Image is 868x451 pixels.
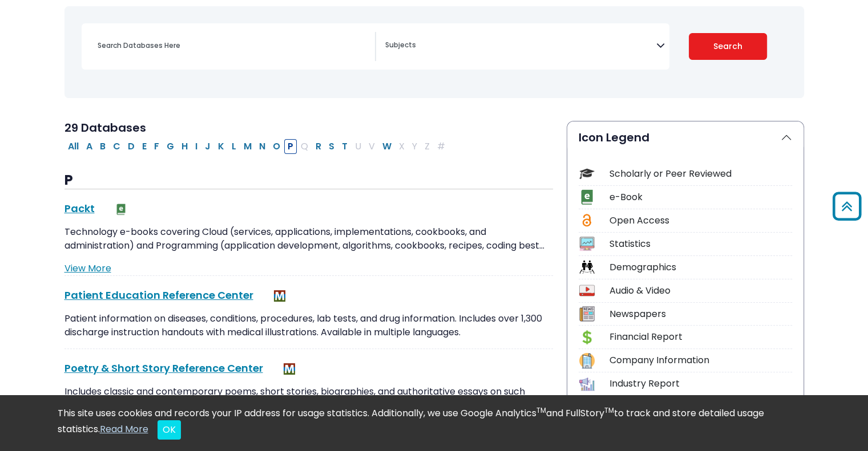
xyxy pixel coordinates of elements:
div: Newspapers [609,307,792,321]
button: Filter Results N [256,139,269,154]
img: e-Book [115,204,127,215]
div: Scholarly or Peer Reviewed [609,167,792,181]
button: Filter Results I [192,139,201,154]
button: Filter Results K [215,139,228,154]
button: Filter Results C [110,139,124,154]
h3: P [64,172,553,189]
button: Filter Results S [325,139,338,154]
p: Includes classic and contemporary poems, short stories, biographies, and authoritative essays on ... [64,385,553,412]
img: Icon Audio & Video [579,283,595,298]
img: Icon Newspapers [579,306,595,322]
sup: TM [604,405,614,415]
img: Icon Financial Report [579,330,595,345]
div: Statistics [609,237,792,251]
span: 29 Databases [64,120,146,136]
button: Filter Results H [178,139,191,154]
img: MeL (Michigan electronic Library) [274,290,285,302]
img: Icon Open Access [580,213,594,228]
a: View More [64,262,111,275]
button: Filter Results D [124,139,138,154]
div: e-Book [609,190,792,204]
div: Demographics [609,261,792,274]
a: Packt [64,201,95,216]
img: Icon Scholarly or Peer Reviewed [579,166,595,181]
div: Industry Report [609,377,792,391]
div: Audio & Video [609,284,792,298]
button: Filter Results M [240,139,255,154]
img: Icon Industry Report [579,376,595,392]
button: Filter Results G [163,139,177,154]
button: Filter Results L [228,139,240,154]
textarea: Search [385,42,656,51]
button: Filter Results B [96,139,109,154]
input: Search database by title or keyword [91,37,375,54]
div: Open Access [609,214,792,227]
p: Technology e-books covering Cloud (services, applications, implementations, cookbooks, and admini... [64,225,553,253]
div: Financial Report [609,330,792,344]
nav: Search filters [64,6,804,98]
button: Filter Results O [269,139,284,154]
button: Filter Results F [151,139,163,154]
div: Company Information [609,354,792,367]
a: Read More [100,422,148,436]
button: Filter Results A [83,139,96,154]
button: Filter Results R [312,139,325,154]
a: Patient Education Reference Center [64,288,253,302]
img: Icon e-Book [579,189,595,205]
img: Icon Company Information [579,353,595,368]
button: Icon Legend [567,121,804,153]
div: This site uses cookies and records your IP address for usage statistics. Additionally, we use Goo... [58,407,811,440]
button: All [64,139,82,154]
img: MeL (Michigan electronic Library) [284,363,295,375]
button: Filter Results E [139,139,150,154]
img: Icon Demographics [579,259,595,275]
a: Back to Top [829,197,865,216]
button: Filter Results J [201,139,214,154]
button: Filter Results W [379,139,395,154]
button: Filter Results P [284,139,297,154]
button: Close [158,420,181,440]
sup: TM [536,405,546,415]
button: Submit for Search Results [689,33,767,60]
button: Filter Results T [338,139,351,154]
p: Patient information on diseases, conditions, procedures, lab tests, and drug information. Include... [64,312,553,339]
a: Poetry & Short Story Reference Center [64,361,263,375]
div: Alpha-list to filter by first letter of database name [64,139,450,152]
img: Icon Statistics [579,236,595,251]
